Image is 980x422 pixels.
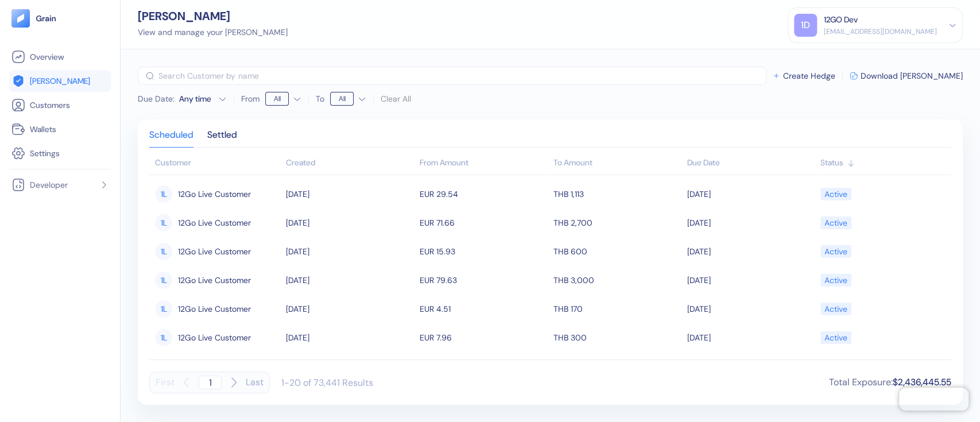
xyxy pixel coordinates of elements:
[179,93,214,104] div: Any time
[138,10,288,22] div: [PERSON_NAME]
[330,90,366,108] button: To
[417,237,551,266] td: EUR 15.93
[316,95,324,103] label: To
[178,270,251,290] span: 12Go Live Customer
[684,352,818,381] td: [DATE]
[155,329,172,346] div: 1L
[417,266,551,295] td: EUR 79.63
[281,377,373,389] div: 1-20 of 73,441 Results
[283,323,417,352] td: [DATE]
[824,328,847,347] div: Active
[30,148,60,159] span: Settings
[178,242,251,261] span: 12Go Live Customer
[550,352,684,381] td: THB 350
[11,50,109,64] a: Overview
[11,122,109,136] a: Wallets
[158,67,766,85] input: Search Customer by name
[265,90,301,108] button: From
[824,270,847,290] div: Active
[11,9,30,28] img: logo-tablet-V2.svg
[155,214,172,231] div: 1L
[684,208,818,237] td: [DATE]
[861,72,963,80] span: Download [PERSON_NAME]
[829,375,951,389] div: Total Exposure :
[286,157,414,169] div: Sort ascending
[36,14,57,22] img: logo
[824,184,847,204] div: Active
[178,299,251,319] span: 12Go Live Customer
[155,243,172,260] div: 1L
[149,152,283,175] th: Customer
[155,185,172,203] div: 1L
[241,95,259,103] label: From
[550,208,684,237] td: THB 2,700
[772,72,835,80] button: Create Hedge
[283,180,417,208] td: [DATE]
[11,146,109,160] a: Settings
[283,295,417,323] td: [DATE]
[684,237,818,266] td: [DATE]
[824,299,847,319] div: Active
[550,266,684,295] td: THB 3,000
[283,208,417,237] td: [DATE]
[138,93,227,104] button: Due Date:Any time
[246,371,264,393] button: Last
[550,180,684,208] td: THB 1,113
[178,328,251,347] span: 12Go Live Customer
[30,51,64,63] span: Overview
[417,180,551,208] td: EUR 29.54
[687,157,815,169] div: Sort ascending
[684,295,818,323] td: [DATE]
[417,295,551,323] td: EUR 4.51
[417,208,551,237] td: EUR 71.66
[820,157,946,169] div: Sort ascending
[178,184,251,204] span: 12Go Live Customer
[684,323,818,352] td: [DATE]
[684,266,818,295] td: [DATE]
[30,75,90,87] span: [PERSON_NAME]
[417,323,551,352] td: EUR 7.96
[824,213,847,233] div: Active
[30,99,70,111] span: Customers
[283,266,417,295] td: [DATE]
[207,131,237,147] div: Settled
[824,14,858,26] div: 12GO Dev
[30,123,56,135] span: Wallets
[11,74,109,88] a: [PERSON_NAME]
[550,152,684,175] th: To Amount
[794,14,817,37] div: 1D
[417,352,551,381] td: EUR 9.29
[149,131,193,147] div: Scheduled
[783,72,835,80] span: Create Hedge
[30,179,68,191] span: Developer
[550,295,684,323] td: THB 170
[11,98,109,112] a: Customers
[850,72,963,80] button: Download [PERSON_NAME]
[138,93,175,104] span: Due Date :
[684,180,818,208] td: [DATE]
[824,242,847,261] div: Active
[824,26,937,37] div: [EMAIL_ADDRESS][DOMAIN_NAME]
[138,26,288,38] div: View and manage your [PERSON_NAME]
[155,272,172,289] div: 1L
[899,388,969,411] iframe: Chatra live chat
[156,371,175,393] button: First
[893,376,951,388] span: $2,436,445.55
[178,213,251,233] span: 12Go Live Customer
[550,323,684,352] td: THB 300
[283,352,417,381] td: [DATE]
[155,300,172,318] div: 1L
[283,237,417,266] td: [DATE]
[417,152,551,175] th: From Amount
[550,237,684,266] td: THB 600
